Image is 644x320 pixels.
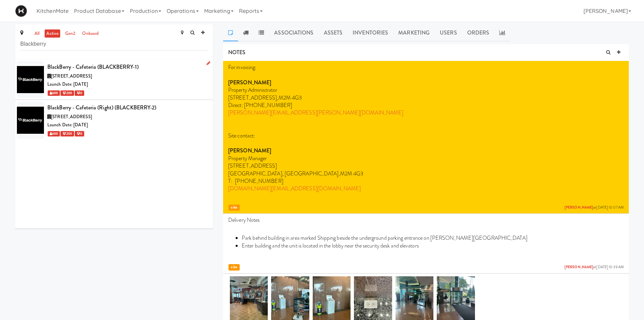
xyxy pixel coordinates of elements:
li: BlackBerry - Cafeteria (BLACKBERRY-1)[STREET_ADDRESS]Launch Date: [DATE] 600 200 0 [15,59,213,100]
span: M2M 4G3 [279,94,302,102]
p: Delivery Notes [228,216,624,224]
span: Property Administrator [228,86,277,94]
input: Search site [20,38,208,50]
span: at [DATE] 10:07 AM [565,205,624,210]
a: Inventories [348,24,393,41]
a: [DOMAIN_NAME][EMAIL_ADDRESS][DOMAIN_NAME] [228,185,361,192]
span: 0 [75,131,84,136]
span: 600 [48,131,60,136]
span: at [DATE] 10:39 AM [565,265,624,270]
li: Enter building and the unit is located in the lobby near the security desk and elevators [242,242,624,250]
span: Direct: [PHONE_NUMBER] [228,101,292,109]
span: NOTES [228,48,246,56]
a: Users [435,24,462,41]
strong: [PERSON_NAME] [228,147,271,154]
a: Orders [462,24,495,41]
a: active [45,29,60,38]
span: [GEOGRAPHIC_DATA], [GEOGRAPHIC_DATA], [228,170,340,177]
p: [STREET_ADDRESS], [228,94,624,102]
a: [PERSON_NAME] [565,205,593,210]
li: BlackBerry - Cafeteria (Right) (BLACKBERRY-2)[STREET_ADDRESS]Launch Date: [DATE] 600 200 0 [15,100,213,140]
span: 200 [61,131,74,136]
a: Marketing [393,24,435,41]
div: Launch Date: [DATE] [47,80,208,89]
div: Launch Date: [DATE] [47,121,208,129]
a: onboard [80,29,100,38]
div: BlackBerry - Cafeteria (Right) (BLACKBERRY-2) [47,103,208,113]
a: [PERSON_NAME] [565,264,593,270]
strong: [PERSON_NAME] [228,79,271,86]
a: [PERSON_NAME][EMAIL_ADDRESS][PERSON_NAME][DOMAIN_NAME] [228,109,403,116]
span: 200 [61,90,74,96]
li: Park behind building in area marked Shipping beside the underground parking entrance on [PERSON_N... [242,234,624,242]
a: Associations [269,24,318,41]
a: gen2 [64,29,77,38]
span: [STREET_ADDRESS] [228,162,277,170]
span: site [229,264,240,271]
span: Site contact: [228,132,255,140]
span: 0 [75,90,84,96]
span: 600 [48,90,60,96]
div: BlackBerry - Cafeteria (BLACKBERRY-1) [47,62,208,72]
span: T: [PHONE_NUMBER] [228,177,283,185]
a: all [33,29,41,38]
span: Property Manager [228,154,267,162]
span: [STREET_ADDRESS] [51,113,92,120]
span: [STREET_ADDRESS] [51,73,92,79]
p: For invoicing: [228,64,624,71]
span: M2M 4G3 [340,170,364,177]
a: Assets [319,24,348,41]
img: Micromart [15,5,27,17]
span: site [229,205,240,211]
